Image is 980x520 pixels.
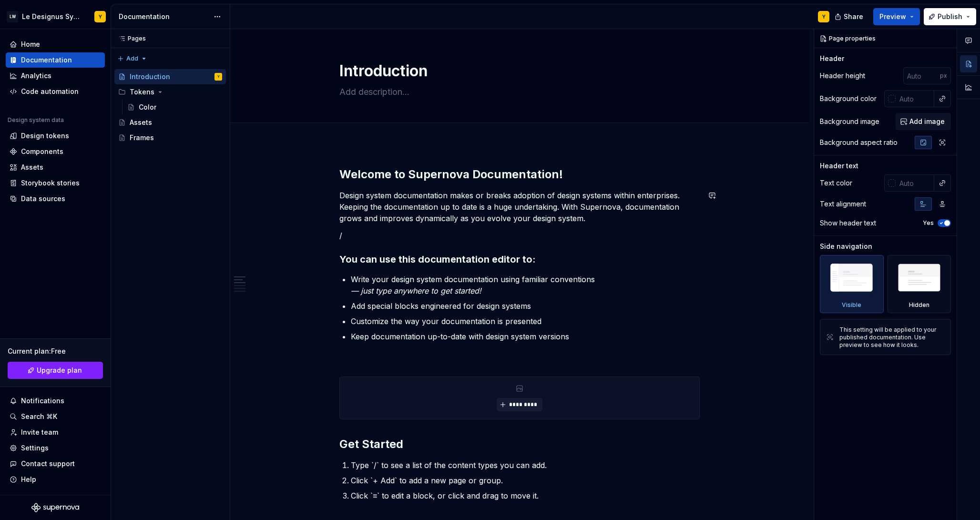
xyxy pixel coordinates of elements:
[822,13,826,20] div: Y
[339,167,700,182] h2: Welcome to Supernova Documentation!
[6,84,105,99] a: Code automation
[351,490,700,501] p: Click `≡` to edit a block, or click and drag to move it.
[7,11,18,22] div: LW
[114,69,226,84] a: IntroductionY
[21,163,43,172] div: Assets
[21,40,40,49] div: Home
[139,102,156,112] div: Color
[21,475,36,484] div: Help
[6,37,105,52] a: Home
[351,300,700,312] p: Add special blocks engineered for design systems
[351,274,700,296] p: Write your design system documentation using familiar conventions
[114,115,226,130] a: Assets
[337,60,698,82] textarea: Introduction
[351,286,481,296] em: — just type anywhere to get started!
[873,8,920,25] button: Preview
[6,409,105,424] button: Search ⌘K
[114,130,226,145] a: Frames
[21,55,72,65] div: Documentation
[339,437,700,452] h2: Get Started
[8,347,103,356] div: Current plan : Free
[820,178,852,188] div: Text color
[820,54,844,63] div: Header
[130,87,154,97] div: Tokens
[6,128,105,143] a: Design tokens
[130,72,170,82] div: Introduction
[6,191,105,206] a: Data sources
[8,362,103,379] a: Upgrade plan
[123,100,226,115] a: Color
[888,255,951,313] div: Hidden
[351,331,700,342] p: Keep documentation up-to-date with design system versions
[820,199,866,209] div: Text alignment
[22,12,83,21] div: Le Designus Systemus
[21,131,69,141] div: Design tokens
[820,255,884,313] div: Visible
[820,218,876,228] div: Show header text
[21,71,51,81] div: Analytics
[6,440,105,456] a: Settings
[896,90,934,107] input: Auto
[6,456,105,471] button: Contact support
[923,219,934,227] label: Yes
[830,8,869,25] button: Share
[339,190,700,224] p: Design system documentation makes or breaks adoption of design systems within enterprises. Keepin...
[879,12,906,21] span: Preview
[820,94,877,103] div: Background color
[6,175,105,191] a: Storybook stories
[119,12,209,21] div: Documentation
[21,396,64,406] div: Notifications
[6,68,105,83] a: Analytics
[896,113,951,130] button: Add image
[839,326,945,349] div: This setting will be applied to your published documentation. Use preview to see how it looks.
[6,160,105,175] a: Assets
[351,459,700,471] p: Type `/` to see a list of the content types you can add.
[21,459,75,469] div: Contact support
[37,366,82,375] span: Upgrade plan
[99,13,102,20] div: Y
[909,301,929,309] div: Hidden
[6,52,105,68] a: Documentation
[844,12,863,21] span: Share
[820,117,879,126] div: Background image
[21,443,49,453] div: Settings
[351,316,700,327] p: Customize the way your documentation is presented
[2,6,109,27] button: LWLe Designus SystemusY
[940,72,947,80] p: px
[896,174,934,192] input: Auto
[21,178,80,188] div: Storybook stories
[924,8,976,25] button: Publish
[6,425,105,440] a: Invite team
[114,52,150,65] button: Add
[114,69,226,145] div: Page tree
[8,116,64,124] div: Design system data
[217,72,220,82] div: Y
[6,393,105,408] button: Notifications
[21,194,65,204] div: Data sources
[126,55,138,62] span: Add
[339,230,700,241] p: /
[21,87,79,96] div: Code automation
[820,242,872,251] div: Side navigation
[820,161,858,171] div: Header text
[21,147,63,156] div: Components
[21,428,58,437] div: Invite team
[820,71,865,81] div: Header height
[114,84,226,100] div: Tokens
[820,138,898,147] div: Background aspect ratio
[31,503,79,512] svg: Supernova Logo
[130,133,154,143] div: Frames
[130,118,152,127] div: Assets
[938,12,962,21] span: Publish
[114,35,146,42] div: Pages
[909,117,945,126] span: Add image
[339,253,700,266] h3: You can use this documentation editor to:
[842,301,861,309] div: Visible
[21,412,57,421] div: Search ⌘K
[903,67,940,84] input: Auto
[351,475,700,486] p: Click `+ Add` to add a new page or group.
[6,472,105,487] button: Help
[6,144,105,159] a: Components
